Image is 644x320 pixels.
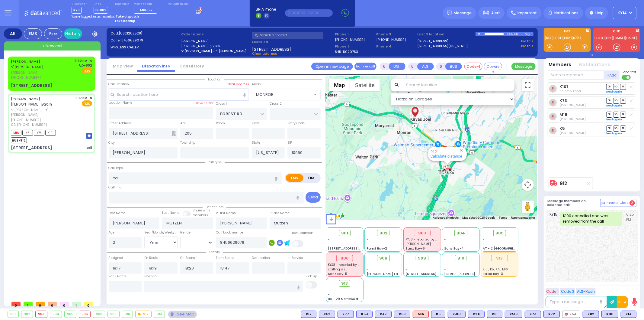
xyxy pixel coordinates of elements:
img: comment-alt.png [602,202,605,205]
a: Send again [606,90,622,93]
a: K73 [559,98,567,103]
span: - [405,267,407,272]
button: Covered [484,63,502,70]
div: K519 [505,311,522,318]
span: K101 [45,130,56,136]
label: P First Name [216,211,236,216]
span: ר' [PERSON_NAME] [11,64,43,70]
span: DR [606,98,612,103]
span: Status [206,250,223,254]
label: ZIP [287,140,292,145]
span: DR [606,112,612,117]
label: City [109,140,115,145]
button: ALS [417,63,434,70]
span: TR [620,112,626,117]
label: Caller name [181,32,250,37]
div: BLS [301,311,316,318]
label: En Route [144,256,158,260]
a: CAR4 [625,36,637,40]
label: From Scene [216,256,234,260]
span: [PERSON_NAME] מוטצען [11,102,52,107]
span: CB: [PHONE_NUMBER] [11,122,47,127]
span: MRH55 [140,8,152,12]
label: Entry Code [287,121,305,126]
label: On Scene [180,256,195,260]
span: Forest Bay-2 [367,246,387,251]
img: red-radio-icon.svg [565,313,568,316]
div: 912 [443,164,452,172]
span: SO [613,112,619,117]
button: BUS [445,63,462,70]
span: TR [620,84,626,90]
label: Call Info [109,185,122,190]
span: 2 [630,200,635,206]
button: Map camera controls [522,179,534,191]
span: K101, K5, K73, M16 [483,267,508,272]
a: Send again [606,132,622,135]
span: Chaim Elozer Farkas [559,131,586,135]
a: Open this area in Google Maps (opens a new window) [327,212,347,220]
label: Gender [180,230,192,235]
div: BLS [487,311,502,318]
span: 902 [380,230,387,236]
div: JOEL MOSHE MUTZEN [410,106,420,124]
u: EMS [84,69,90,73]
div: BLS [468,311,485,318]
div: K100 cancelled and was removed from the call [560,212,623,226]
span: MONROE [252,89,321,100]
div: K310 [448,311,466,318]
label: Age [109,230,115,235]
span: Call type [205,160,225,165]
label: Last Name [162,211,179,215]
span: ר' [PERSON_NAME] - ר' [PERSON_NAME] [11,107,74,117]
a: Dispatch info [137,63,175,69]
span: Other building occupants [171,131,176,136]
label: [PHONE_NUMBER] [335,37,365,42]
div: BLS [583,311,599,318]
div: ALS [413,311,429,318]
a: K101 [554,36,562,40]
div: K24 [468,311,485,318]
div: K81 [487,311,502,318]
img: Google [327,212,347,220]
div: call [86,145,92,150]
span: Internal Chat [606,201,628,205]
label: P Last Name [270,211,290,216]
div: BLS [505,311,522,318]
span: [STREET_ADDRESS][PERSON_NAME] [405,272,463,276]
span: K5 [22,130,33,136]
div: 905 [65,311,76,318]
input: (000)000-00000 [285,9,333,17]
span: Sanz Bay-6 [405,246,425,251]
span: MONROE [252,89,312,100]
a: K82 [563,36,572,40]
label: Last 3 location [418,32,476,37]
a: Map View [108,63,137,69]
span: 901 [341,230,348,236]
span: Pinchas Braun [559,103,586,107]
span: + New call [42,43,62,49]
a: K72 [572,36,581,40]
button: +Add [604,70,620,80]
label: Assigned [109,256,123,260]
label: EMS [286,174,303,182]
input: Search hospital [144,281,303,292]
div: 902 [21,311,33,318]
button: Code 1 [546,288,559,295]
label: Location [252,39,333,44]
span: members [193,213,208,217]
div: BLS [375,311,392,318]
label: 845-5020753 [335,49,358,54]
div: BLS [448,311,466,318]
label: [PERSON_NAME] מוטצען [181,44,250,49]
label: Back Home [109,274,127,279]
label: EMS [544,30,591,34]
div: Year/Month/Week/Day [144,230,178,235]
span: [PERSON_NAME] Farm [367,272,402,276]
span: Location [205,77,224,82]
span: KY9 [72,7,82,14]
button: Close [459,147,464,153]
span: Patient info [203,205,226,209]
div: 912 [136,311,151,318]
label: Township [180,140,195,145]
